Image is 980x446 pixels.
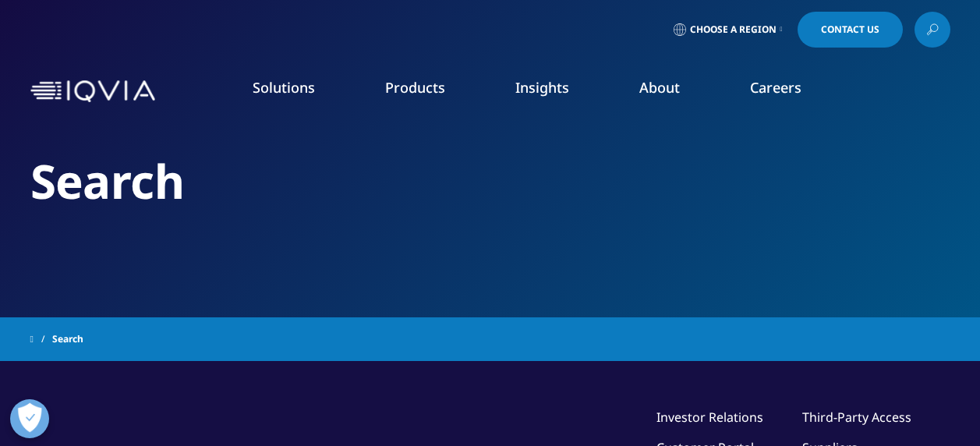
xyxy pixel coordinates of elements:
a: Careers [750,78,801,97]
a: Investor Relations [656,409,763,426]
span: Search [52,325,83,353]
a: Products [385,78,445,97]
h2: Search [30,152,950,211]
nav: Primary [161,55,950,128]
a: Third-Party Access [802,409,911,426]
a: Insights [515,78,569,97]
a: Contact Us [798,12,903,48]
a: About [639,78,680,97]
a: Solutions [253,78,315,97]
img: IQVIA Healthcare Information Technology and Pharma Clinical Research Company [30,80,155,103]
span: Contact Us [821,25,879,34]
button: Open Preferences [10,399,49,438]
span: Choose a Region [690,23,777,36]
